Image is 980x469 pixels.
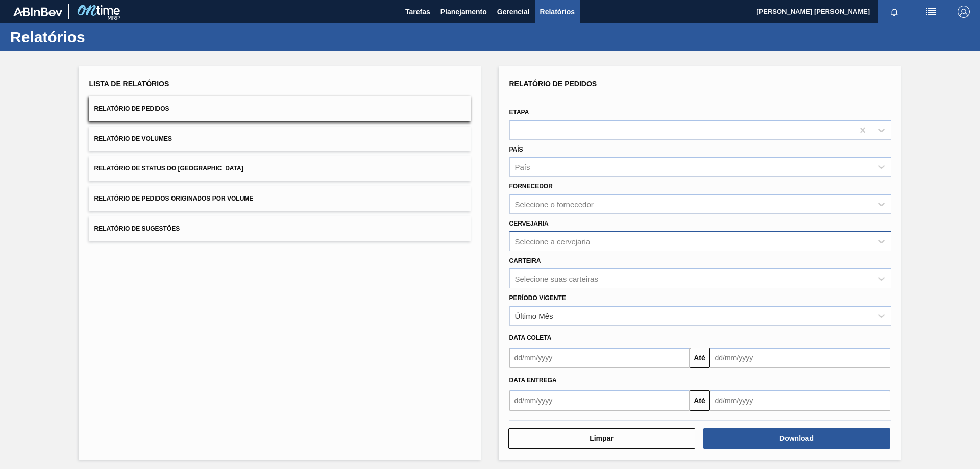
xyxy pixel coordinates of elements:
[515,163,530,171] div: País
[509,257,541,264] label: Carteira
[509,348,690,368] input: dd/mm/yyyy
[94,225,180,232] span: Relatório de Sugestões
[509,390,690,411] input: dd/mm/yyyy
[89,96,471,121] button: Relatório de Pedidos
[509,146,523,153] label: País
[13,7,62,16] img: TNhmsLtSVTkK8tSr43FrP2fwEKptu5GPRR3wAAAABJRU5ErkJggg==
[508,428,695,449] button: Limpar
[703,428,890,449] button: Download
[94,105,169,112] span: Relatório de Pedidos
[509,109,529,116] label: Etapa
[94,195,254,202] span: Relatório de Pedidos Originados por Volume
[10,31,191,43] h1: Relatórios
[89,156,471,181] button: Relatório de Status do [GEOGRAPHIC_DATA]
[94,135,172,142] span: Relatório de Volumes
[515,237,591,245] div: Selecione a cervejaria
[497,6,530,18] span: Gerencial
[509,220,549,227] label: Cervejaria
[958,6,970,18] img: Logout
[94,165,243,172] span: Relatório de Status do [GEOGRAPHIC_DATA]
[540,6,575,18] span: Relatórios
[509,80,597,88] span: Relatório de Pedidos
[515,274,598,283] div: Selecione suas carteiras
[515,200,594,209] div: Selecione o fornecedor
[89,186,471,211] button: Relatório de Pedidos Originados por Volume
[440,6,487,18] span: Planejamento
[925,6,937,18] img: userActions
[509,334,552,341] span: Data coleta
[89,216,471,241] button: Relatório de Sugestões
[509,183,553,190] label: Fornecedor
[690,348,710,368] button: Até
[405,6,430,18] span: Tarefas
[509,294,566,302] label: Período Vigente
[710,348,890,368] input: dd/mm/yyyy
[878,5,911,19] button: Notificações
[89,80,169,88] span: Lista de Relatórios
[515,311,553,320] div: Último Mês
[690,390,710,411] button: Até
[89,127,471,152] button: Relatório de Volumes
[710,390,890,411] input: dd/mm/yyyy
[509,377,557,384] span: Data entrega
